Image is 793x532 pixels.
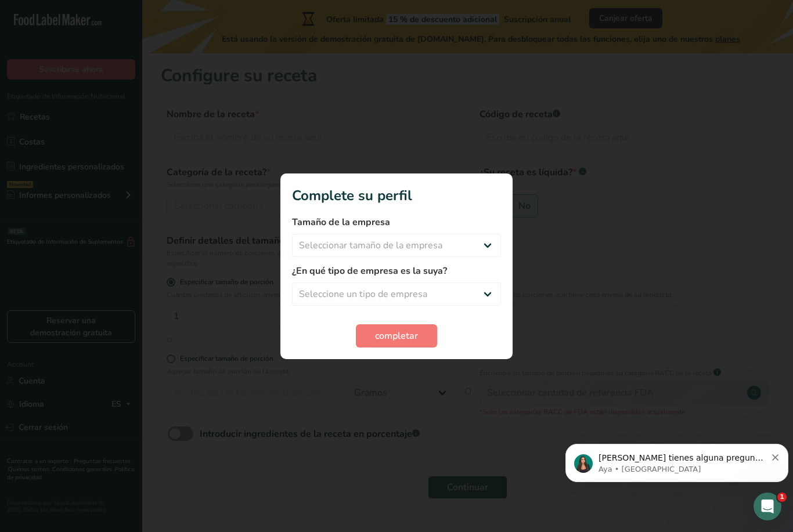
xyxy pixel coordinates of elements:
h1: Complete su perfil [292,185,501,206]
label: Tamaño de la empresa [292,215,501,229]
button: completar [356,324,437,348]
span: completar [375,329,418,343]
span: 1 [777,493,787,502]
iframe: Intercom notifications mensaje [561,419,793,501]
label: ¿En qué tipo de empresa es la suya? [292,264,501,278]
iframe: Intercom live chat [754,493,781,520]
